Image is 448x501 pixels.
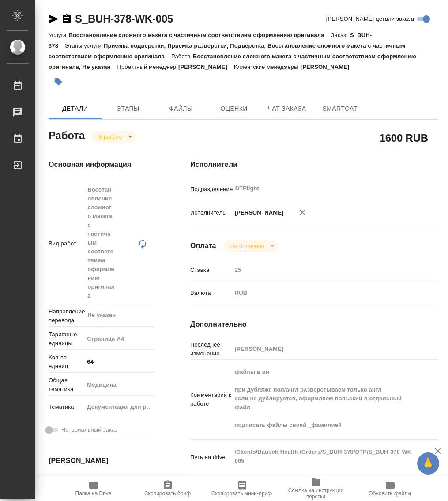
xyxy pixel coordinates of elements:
[190,208,232,217] p: Исполнитель
[75,13,173,25] a: S_BUH-378-WK-005
[205,476,279,501] button: Скопировать мини-бриф
[144,490,191,497] span: Скопировать бриф
[228,242,267,250] button: Не оплачена
[417,452,439,475] button: 🙏
[49,53,416,70] p: Восстановление сложного макета с частичным соответствием оформлению оригинала, Не указан
[178,64,234,70] p: [PERSON_NAME]
[190,319,438,330] h4: Дополнительно
[319,103,361,114] span: SmartCat
[131,476,205,501] button: Скопировать бриф
[301,64,356,70] p: [PERSON_NAME]
[49,42,405,60] p: Приемка подверстки, Приемка разверстки, Подверстка, Восстановление сложного макета с частичным со...
[266,103,308,114] span: Чат заказа
[49,239,84,248] p: Вид работ
[232,343,418,355] input: Пустое поле
[56,476,131,501] button: Папка на Drive
[232,286,418,301] div: RUB
[84,377,164,392] div: Медицина
[49,376,84,394] p: Общая тематика
[96,133,125,140] button: В работе
[190,340,232,358] p: Последнее изменение
[190,289,232,298] p: Валюта
[49,72,68,91] button: Добавить тэг
[190,391,232,408] p: Комментарий к работе
[421,454,436,473] span: 🙏
[190,266,232,275] p: Ставка
[190,241,216,251] h4: Оплата
[49,403,84,411] p: Тематика
[84,331,164,347] div: Страница А4
[232,365,418,433] textarea: файлы в ин при дубляже пол/англ разверстываем только англ если не дублируется, оформляем польский...
[211,490,272,497] span: Скопировать мини-бриф
[190,453,232,462] p: Путь на drive
[117,64,178,70] p: Проектный менеджер
[49,127,85,143] h2: Работа
[171,53,193,60] p: Работа
[49,159,155,170] h4: Основная информация
[84,399,164,414] div: Документация для рег. органов
[49,307,84,325] p: Направление перевода
[380,130,428,145] h2: 1600 RUB
[91,131,136,143] div: В работе
[293,203,312,222] button: Удалить исполнителя
[234,64,301,70] p: Клиентские менеджеры
[49,32,68,38] p: Услуга
[61,14,72,24] button: Скопировать ссылку
[284,487,348,500] span: Ссылка на инструкции верстки
[232,444,418,468] textarea: /Clients/Bausch Health /Orders/S_BUH-378/DTP/S_BUH-378-WK-005
[353,476,427,501] button: Обновить файлы
[232,264,418,276] input: Пустое поле
[331,32,350,38] p: Заказ:
[326,15,414,23] span: [PERSON_NAME] детали заказа
[369,490,411,497] span: Обновить файлы
[65,42,104,49] p: Этапы услуги
[232,208,284,217] p: [PERSON_NAME]
[49,353,84,371] p: Кол-во единиц
[84,355,155,368] input: ✎ Введи что-нибудь
[223,240,278,252] div: В работе
[190,185,232,194] p: Подразделение
[213,103,255,114] span: Оценки
[107,103,149,114] span: Этапы
[190,159,438,170] h4: Исполнители
[160,103,202,114] span: Файлы
[68,32,331,38] p: Восстановление сложного макета с частичным соответствием оформлению оригинала
[49,14,59,24] button: Скопировать ссылку для ЯМессенджера
[279,476,353,501] button: Ссылка на инструкции верстки
[75,490,112,497] span: Папка на Drive
[61,426,117,434] span: Нотариальный заказ
[49,330,84,348] p: Тарифные единицы
[49,456,155,466] h4: [PERSON_NAME]
[54,103,96,114] span: Детали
